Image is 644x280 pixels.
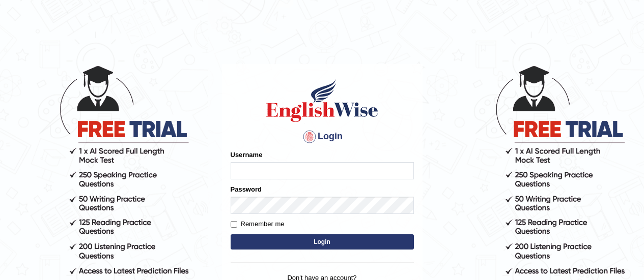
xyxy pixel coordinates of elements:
[231,150,263,160] label: Username
[231,184,262,194] label: Password
[264,78,380,123] img: Logo of English Wise sign in for intelligent practice with AI
[231,219,285,229] label: Remember me
[231,221,237,228] input: Remember me
[231,129,414,145] h4: Login
[231,234,414,250] button: Login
